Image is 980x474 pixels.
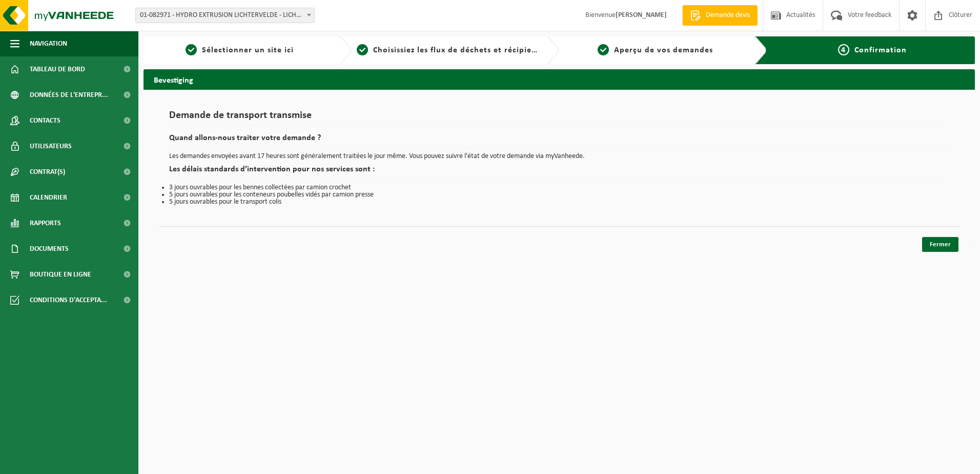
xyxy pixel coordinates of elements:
span: Données de l'entrepr... [30,82,108,108]
span: 01-082971 - HYDRO EXTRUSION LICHTERVELDE - LICHTERVELDE [136,8,314,23]
span: Confirmation [854,46,907,54]
span: Boutique en ligne [30,262,91,287]
span: 01-082971 - HYDRO EXTRUSION LICHTERVELDE - LICHTERVELDE [135,8,315,23]
li: 3 jours ouvrables pour les bennes collectées par camion crochet [169,184,949,191]
li: 5 jours ouvrables pour le transport colis [169,199,949,206]
span: Choisissiez les flux de déchets et récipients [373,46,544,54]
a: 3Aperçu de vos demandes [564,44,747,56]
span: Aperçu de vos demandes [614,46,713,54]
span: Sélectionner un site ici [202,46,294,54]
span: Rapports [30,210,61,236]
a: Demande devis [682,5,758,26]
span: Navigation [30,31,67,56]
span: Conditions d'accepta... [30,287,107,313]
span: Tableau de bord [30,56,85,82]
a: 2Choisissiez les flux de déchets et récipients [357,44,539,56]
a: 1Sélectionner un site ici [149,44,331,56]
span: Utilisateurs [30,133,72,159]
span: Documents [30,236,69,262]
span: Demande devis [703,10,752,21]
span: 3 [598,44,609,55]
h2: Quand allons-nous traiter votre demande ? [169,134,949,148]
span: Calendrier [30,185,67,210]
span: 4 [838,44,849,55]
h2: Les délais standards d’intervention pour nos services sont : [169,165,949,179]
strong: [PERSON_NAME] [616,11,667,19]
span: 2 [357,44,368,55]
li: 5 jours ouvrables pour les conteneurs poubelles vidés par camion presse [169,191,949,199]
span: Contrat(s) [30,159,65,185]
span: 1 [186,44,197,55]
span: Contacts [30,108,60,133]
p: Les demandes envoyées avant 17 heures sont généralement traitées le jour même. Vous pouvez suivre... [169,153,949,160]
h2: Bevestiging [144,69,975,89]
h1: Demande de transport transmise [169,110,949,126]
a: Fermer [922,237,958,252]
